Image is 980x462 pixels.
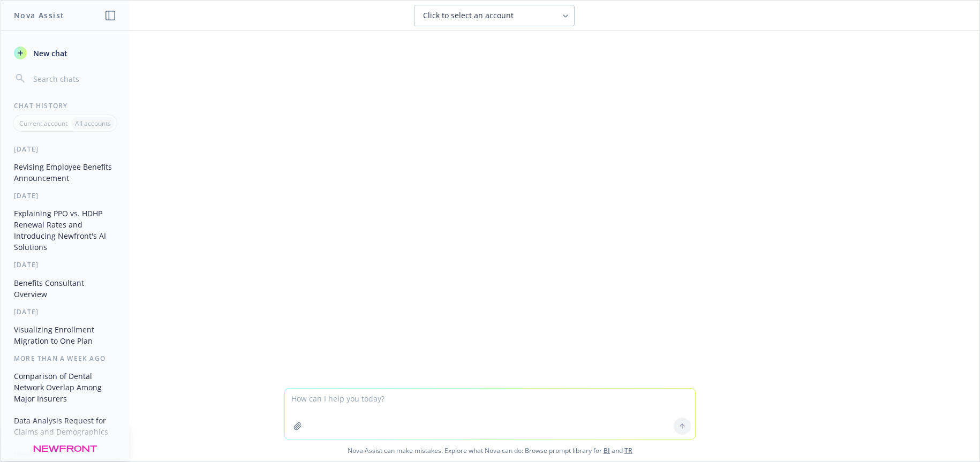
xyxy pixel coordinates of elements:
[10,321,120,350] button: Visualizing Enrollment Migration to One Plan
[10,412,120,441] button: Data Analysis Request for Claims and Demographics
[414,5,575,26] button: Click to select an account
[10,367,120,407] button: Comparison of Dental Network Overlap Among Major Insurers
[5,440,975,461] span: Nova Assist can make mistakes. Explore what Nova can do: Browse prompt library for and
[10,43,120,63] button: New chat
[1,145,129,154] div: [DATE]
[31,48,67,59] span: New chat
[624,446,632,455] a: TR
[423,10,514,21] span: Click to select an account
[19,119,67,128] p: Current account
[10,205,120,256] button: Explaining PPO vs. HDHP Renewal Rates and Introducing Newfront's AI Solutions
[1,260,129,269] div: [DATE]
[31,71,116,86] input: Search chats
[1,307,129,316] div: [DATE]
[14,10,64,21] h1: Nova Assist
[1,101,129,110] div: Chat History
[1,354,129,363] div: More than a week ago
[1,191,129,200] div: [DATE]
[75,119,111,128] p: All accounts
[10,274,120,303] button: Benefits Consultant Overview
[10,158,120,187] button: Revising Employee Benefits Announcement
[604,446,610,455] a: BI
